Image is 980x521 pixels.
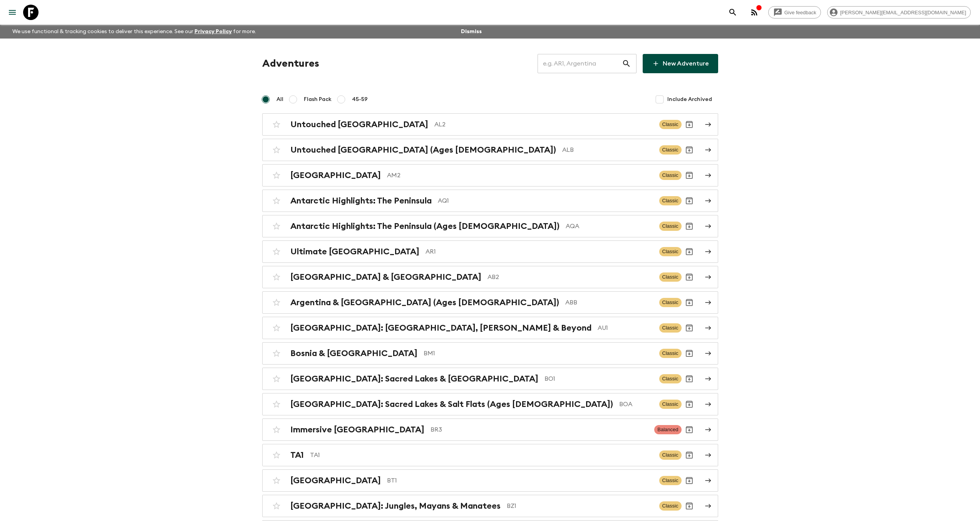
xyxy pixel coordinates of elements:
[682,142,697,158] button: Archive
[659,400,682,409] span: Classic
[659,450,682,460] span: Classic
[290,476,381,486] h2: [GEOGRAPHIC_DATA]
[682,117,697,132] button: Archive
[352,96,368,103] span: 45-59
[682,422,697,437] button: Archive
[619,400,653,409] p: BOA
[426,247,653,256] p: AR1
[262,291,718,314] a: Argentina & [GEOGRAPHIC_DATA] (Ages [DEMOGRAPHIC_DATA])ABBClassicArchive
[262,444,718,466] a: TA1TA1ClassicArchive
[262,190,718,212] a: Antarctic Highlights: The PeninsulaAQ1ClassicArchive
[262,113,718,136] a: Untouched [GEOGRAPHIC_DATA]AL2ClassicArchive
[659,323,682,333] span: Classic
[659,222,682,231] span: Classic
[290,348,417,358] h2: Bosnia & [GEOGRAPHIC_DATA]
[310,450,653,460] p: TA1
[434,120,653,129] p: AL2
[682,473,697,488] button: Archive
[659,476,682,485] span: Classic
[290,501,501,511] h2: [GEOGRAPHIC_DATA]: Jungles, Mayans & Manatees
[682,269,697,285] button: Archive
[304,96,332,103] span: Flash Pack
[725,5,740,20] button: search adventures
[538,53,622,74] input: e.g. AR1, Argentina
[827,6,971,18] div: [PERSON_NAME][EMAIL_ADDRESS][DOMAIN_NAME]
[659,171,682,180] span: Classic
[659,196,682,205] span: Classic
[682,193,697,208] button: Archive
[262,469,718,492] a: [GEOGRAPHIC_DATA]BT1ClassicArchive
[565,298,653,307] p: ABB
[682,371,697,387] button: Archive
[682,397,697,412] button: Archive
[659,374,682,383] span: Classic
[507,501,653,511] p: BZ1
[643,54,718,73] a: New Adventure
[659,501,682,511] span: Classic
[290,145,556,155] h2: Untouched [GEOGRAPHIC_DATA] (Ages [DEMOGRAPHIC_DATA])
[424,349,653,358] p: BM1
[290,323,591,333] h2: [GEOGRAPHIC_DATA]: [GEOGRAPHIC_DATA], [PERSON_NAME] & Beyond
[659,145,682,155] span: Classic
[659,349,682,358] span: Classic
[290,221,560,231] h2: Antarctic Highlights: The Peninsula (Ages [DEMOGRAPHIC_DATA])
[431,425,648,434] p: BR3
[262,266,718,288] a: [GEOGRAPHIC_DATA] & [GEOGRAPHIC_DATA]AB2ClassicArchive
[262,495,718,517] a: [GEOGRAPHIC_DATA]: Jungles, Mayans & ManateesBZ1ClassicArchive
[276,96,283,103] span: All
[562,145,653,155] p: ALB
[544,374,653,383] p: BO1
[387,171,653,180] p: AM2
[682,295,697,310] button: Archive
[262,139,718,161] a: Untouched [GEOGRAPHIC_DATA] (Ages [DEMOGRAPHIC_DATA])ALBClassicArchive
[659,272,682,282] span: Classic
[659,298,682,307] span: Classic
[262,164,718,187] a: [GEOGRAPHIC_DATA]AM2ClassicArchive
[290,170,381,180] h2: [GEOGRAPHIC_DATA]
[5,5,20,20] button: menu
[262,368,718,390] a: [GEOGRAPHIC_DATA]: Sacred Lakes & [GEOGRAPHIC_DATA]BO1ClassicArchive
[290,119,428,129] h2: Untouched [GEOGRAPHIC_DATA]
[566,222,653,231] p: AQA
[262,215,718,237] a: Antarctic Highlights: The Peninsula (Ages [DEMOGRAPHIC_DATA])AQAClassicArchive
[290,297,559,308] h2: Argentina & [GEOGRAPHIC_DATA] (Ages [DEMOGRAPHIC_DATA])
[682,498,697,514] button: Archive
[659,247,682,256] span: Classic
[682,244,697,259] button: Archive
[262,418,718,441] a: Immersive [GEOGRAPHIC_DATA]BR3BalancedArchive
[290,247,419,257] h2: Ultimate [GEOGRAPHIC_DATA]
[459,26,484,37] button: Dismiss
[290,399,613,409] h2: [GEOGRAPHIC_DATA]: Sacred Lakes & Salt Flats (Ages [DEMOGRAPHIC_DATA])
[768,6,821,18] a: Give feedback
[194,29,232,34] a: Privacy Policy
[682,346,697,361] button: Archive
[262,317,718,339] a: [GEOGRAPHIC_DATA]: [GEOGRAPHIC_DATA], [PERSON_NAME] & BeyondAU1ClassicArchive
[290,450,304,460] h2: TA1
[290,196,432,206] h2: Antarctic Highlights: The Peninsula
[262,393,718,415] a: [GEOGRAPHIC_DATA]: Sacred Lakes & Salt Flats (Ages [DEMOGRAPHIC_DATA])BOAClassicArchive
[262,240,718,263] a: Ultimate [GEOGRAPHIC_DATA]AR1ClassicArchive
[780,10,821,15] span: Give feedback
[682,168,697,183] button: Archive
[290,272,481,282] h2: [GEOGRAPHIC_DATA] & [GEOGRAPHIC_DATA]
[598,323,653,333] p: AU1
[836,10,970,15] span: [PERSON_NAME][EMAIL_ADDRESS][DOMAIN_NAME]
[262,56,319,71] h1: Adventures
[487,272,653,282] p: AB2
[654,425,681,434] span: Balanced
[262,342,718,365] a: Bosnia & [GEOGRAPHIC_DATA]BM1ClassicArchive
[290,374,538,384] h2: [GEOGRAPHIC_DATA]: Sacred Lakes & [GEOGRAPHIC_DATA]
[387,476,653,485] p: BT1
[290,425,424,435] h2: Immersive [GEOGRAPHIC_DATA]
[659,120,682,129] span: Classic
[682,218,697,234] button: Archive
[667,96,712,103] span: Include Archived
[9,25,259,39] p: We use functional & tracking cookies to deliver this experience. See our for more.
[682,320,697,336] button: Archive
[682,447,697,463] button: Archive
[438,196,653,205] p: AQ1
